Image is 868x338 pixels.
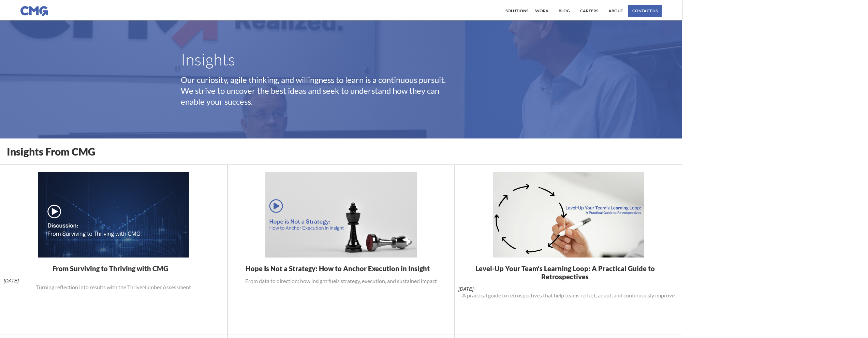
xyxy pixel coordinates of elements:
[20,6,48,16] img: CMG logo in blue.
[4,278,19,284] div: [DATE]
[505,9,528,13] div: Solutions
[458,264,678,306] a: Level-Up Your Team’s Learning Loop: A Practical Guide to Retrospectives[DATE]A practical guide to...
[246,264,437,273] h1: Hope Is Not a Strategy: How to Anchor Execution in Insight
[557,5,572,17] a: Blog
[632,9,658,13] div: contact us
[231,264,451,291] a: Hope Is Not a Strategy: How to Anchor Execution in InsightFrom data to direction: how insight fue...
[4,264,224,297] a: From Surviving to Thriving with CMG[DATE]Turning reflection into results with the ThriveNumber As...
[578,5,600,17] a: Careers
[607,5,625,17] a: About
[181,51,501,68] h1: Insights
[533,5,550,17] a: work
[458,264,678,281] h1: Level-Up Your Team’s Learning Loop: A Practical Guide to Retrospectives
[53,264,175,273] h1: From Surviving to Thriving with CMG
[458,286,473,292] div: [DATE]
[462,292,675,299] p: A practical guide to retrospectives that help teams reflect, adapt, and continuously improve
[181,74,467,107] p: Our curiosity, agile thinking, and willingness to learn is a continuous pursuit. We strive to unc...
[36,284,191,291] p: Turning reflection into results with the ThriveNumber Assessment
[245,278,437,284] p: From data to direction: how insight fuels strategy, execution, and sustained impact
